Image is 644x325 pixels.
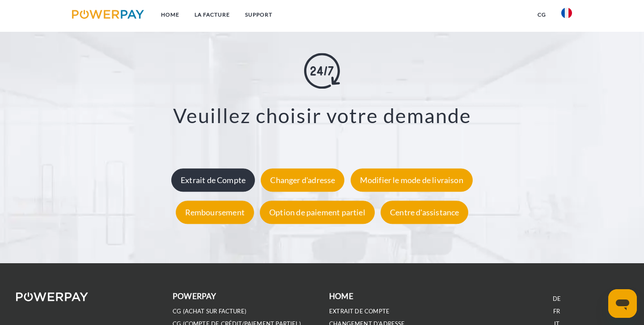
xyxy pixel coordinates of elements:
img: logo-powerpay.svg [72,10,144,19]
a: CG (achat sur facture) [173,308,246,315]
b: POWERPAY [173,291,216,301]
a: LA FACTURE [187,7,237,23]
a: Option de paiement partiel [258,207,377,217]
a: EXTRAIT DE COMPTE [329,308,390,315]
b: Home [329,291,353,301]
a: Home [153,7,187,23]
a: Extrait de Compte [169,175,257,185]
a: Modifier le mode de livraison [348,175,475,185]
div: Remboursement [176,201,254,224]
a: Changer d'adresse [258,175,347,185]
a: Remboursement [174,207,256,217]
img: online-shopping.svg [304,53,340,89]
div: Extrait de Compte [171,168,255,192]
div: Modifier le mode de livraison [351,168,473,192]
div: Centre d'assistance [381,201,468,224]
a: Support [237,7,280,23]
h3: Veuillez choisir votre demande [43,103,601,128]
img: fr [561,8,572,18]
a: Centre d'assistance [378,207,470,217]
a: CG [530,7,554,23]
a: DE [553,295,561,303]
div: Option de paiement partiel [260,201,375,224]
div: Changer d'adresse [261,168,344,192]
img: logo-powerpay-white.svg [16,292,88,301]
a: FR [553,308,560,315]
iframe: Bouton de lancement de la fenêtre de messagerie [608,289,637,318]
